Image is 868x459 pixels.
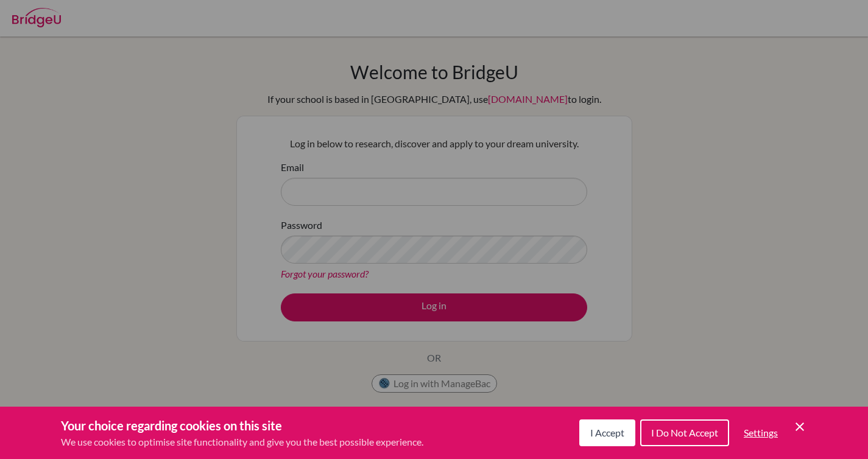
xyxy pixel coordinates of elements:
button: I Do Not Accept [640,419,729,446]
p: We use cookies to optimise site functionality and give you the best possible experience. [61,435,423,449]
button: I Accept [579,419,635,446]
span: Settings [744,427,778,438]
span: I Accept [590,427,624,438]
span: I Do Not Accept [651,427,718,438]
h3: Your choice regarding cookies on this site [61,416,423,435]
button: Save and close [792,419,807,434]
button: Settings [734,421,788,445]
